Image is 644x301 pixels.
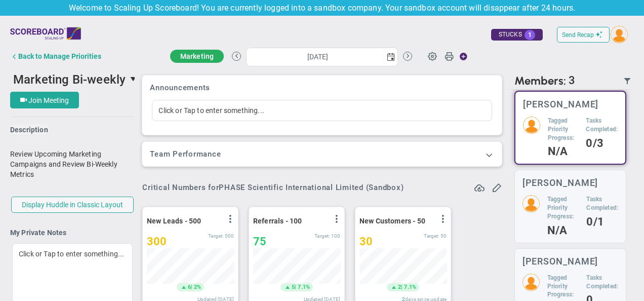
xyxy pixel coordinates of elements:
[557,27,610,43] button: Send Recap
[611,26,628,43] img: 210780.Person.photo
[492,182,502,192] span: Edit or Add Critical Numbers
[383,48,397,66] span: select
[295,284,296,290] span: |
[298,284,310,290] span: 7.1%
[194,284,201,290] span: 2%
[455,50,468,63] span: Action Button
[28,96,69,104] span: Join Meeting
[423,46,442,65] span: Huddle Settings
[523,99,599,109] h3: [PERSON_NAME]
[18,52,101,60] div: Back to Manage Priorities
[150,149,494,159] h3: Team Performance
[10,228,135,237] h4: My Private Notes
[11,197,134,213] button: Display Huddle in Classic Layout
[547,226,579,235] h4: N/A
[10,126,48,134] span: Description
[331,233,340,239] span: 100
[253,235,266,248] span: 75
[147,235,167,248] span: 300
[405,284,417,290] span: 7.1%
[522,256,598,266] h3: [PERSON_NAME]
[440,233,447,239] span: 50
[586,195,618,212] h5: Tasks Completed:
[13,72,126,87] span: Marketing Bi-weekly
[623,77,631,85] span: Filter Updated Members
[586,117,618,134] h5: Tasks Completed:
[359,217,425,225] span: New Customers - 50
[359,235,373,248] span: 30
[562,31,594,39] span: Send Recap
[586,139,618,148] h4: 0/3
[315,233,330,239] span: Target:
[10,46,101,66] button: Back to Manage Priorities
[219,183,404,192] span: PHASE Scientific International Limited (Sandbox)
[142,183,406,192] div: Critical Numbers for
[523,117,540,134] img: 210780.Person.photo
[491,29,543,41] div: STUCKS
[10,92,79,108] button: Join Meeting
[522,195,540,212] img: 210783.Person.photo
[253,217,302,225] span: Referrals - 100
[292,283,295,291] span: 5
[424,233,439,239] span: Target:
[398,283,401,291] span: 2
[225,233,234,239] span: 500
[10,149,135,179] p: Review Upcoming Marketing Campaigns and Review Bi-Weekly Metrics
[569,74,575,88] span: 3
[401,284,402,290] span: |
[522,178,598,187] h3: [PERSON_NAME]
[586,217,618,227] h4: 0/1
[147,217,201,225] span: New Leads - 500
[209,233,224,239] span: Target:
[586,274,618,291] h5: Tasks Completed:
[445,51,454,65] span: Print Huddle
[548,117,579,142] h5: Tagged Priority Progress:
[514,74,566,88] span: Members:
[522,274,540,291] img: 210785.Person.photo
[188,283,191,291] span: 6
[180,52,214,60] span: Marketing
[547,274,579,299] h5: Tagged Priority Progress:
[10,23,81,44] img: scalingup-logo.svg
[150,83,494,92] h3: Announcements
[152,100,492,121] div: Click or Tap to enter something...
[548,147,579,156] h4: N/A
[474,181,485,192] span: Refresh Data
[547,195,579,220] h5: Tagged Priority Progress:
[191,284,192,290] span: |
[126,70,143,88] span: select
[525,30,535,40] span: 1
